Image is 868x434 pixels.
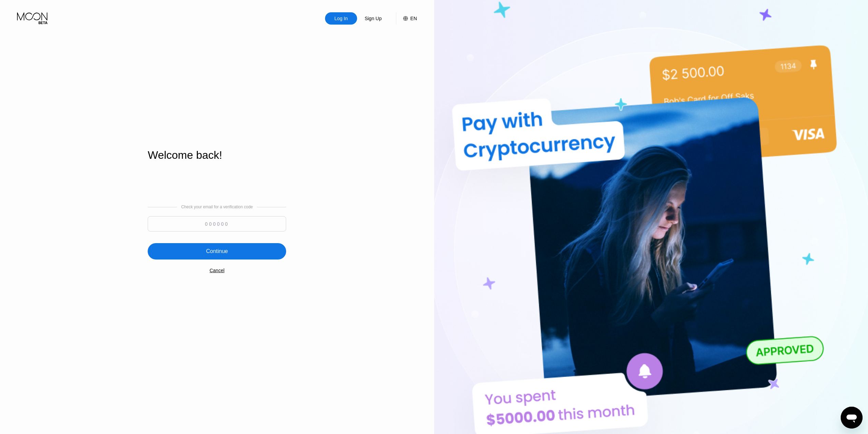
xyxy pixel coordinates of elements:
[148,216,286,232] input: 000000
[209,268,224,273] div: Cancel
[148,149,286,162] div: Welcome back!
[181,205,253,209] div: Check your email for a verification code
[334,15,349,22] div: Log In
[148,243,286,260] div: Continue
[206,248,228,255] div: Continue
[396,12,417,25] div: EN
[410,16,417,21] div: EN
[364,15,382,22] div: Sign Up
[357,12,389,25] div: Sign Up
[841,407,863,429] iframe: Бутон за стартиране на прозореца за текстови съобщения
[325,12,357,25] div: Log In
